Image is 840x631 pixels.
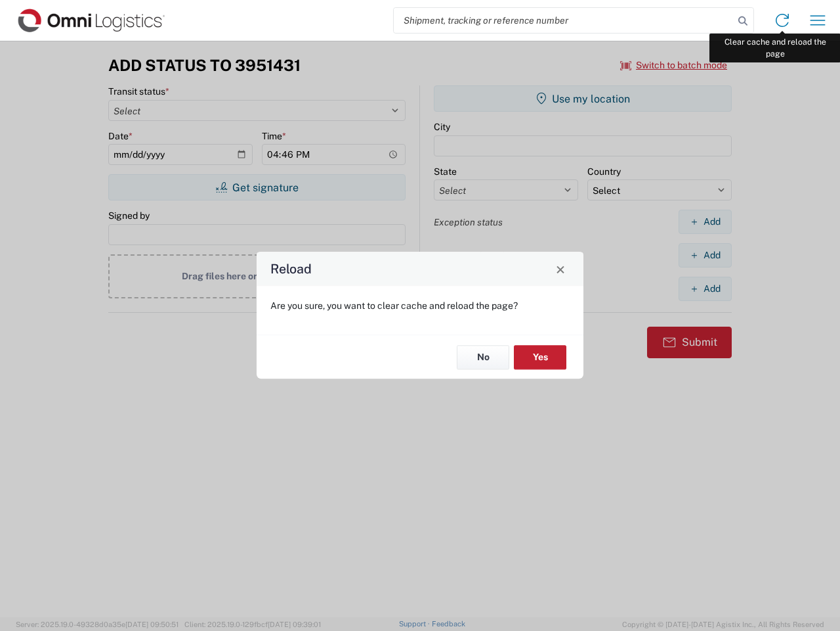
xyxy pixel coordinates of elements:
button: No [457,345,509,369]
button: Close [551,260,570,278]
input: Shipment, tracking or reference number [394,8,734,33]
button: Yes [514,345,566,369]
p: Are you sure, you want to clear cache and reload the page? [270,300,570,312]
h4: Reload [270,260,312,279]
